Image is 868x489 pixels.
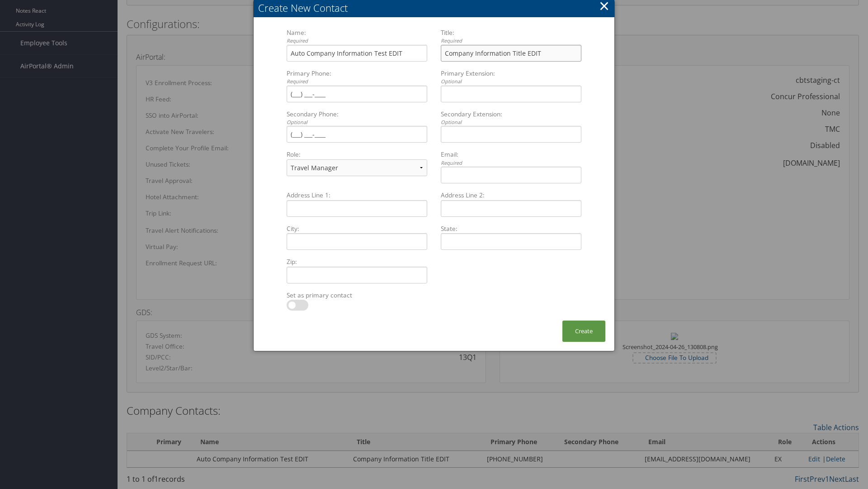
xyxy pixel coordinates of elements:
[441,167,581,183] input: Email:Required
[437,69,585,86] label: Primary Extension:
[562,321,605,342] button: Create
[441,45,581,62] input: Title:Required
[287,86,427,102] input: Primary Phone:Required
[441,37,581,45] div: Required
[437,224,585,233] label: State:
[287,119,427,126] div: Optional
[287,126,427,143] input: Secondary Phone:Optional
[441,86,581,102] input: Primary Extension:Optional
[441,159,581,167] div: Required
[287,37,427,45] div: Required
[437,110,585,126] label: Secondary Extension:
[287,233,427,250] input: City:
[287,267,427,283] input: Zip:
[283,110,431,126] label: Secondary Phone:
[437,150,585,167] label: Email:
[441,126,581,143] input: Secondary Extension:Optional
[441,233,581,250] input: State:
[441,119,581,126] div: Optional
[258,1,614,15] div: Create New Contact
[283,291,431,300] label: Set as primary contact
[283,150,431,159] label: Role:
[287,200,427,217] input: Address Line 1:
[437,28,585,45] label: Title:
[287,159,427,176] select: Role:
[283,257,431,266] label: Zip:
[283,69,431,86] label: Primary Phone:
[287,45,427,62] input: Name:Required
[283,191,431,200] label: Address Line 1:
[441,78,581,86] div: Optional
[287,78,427,86] div: Required
[283,224,431,233] label: City:
[441,200,581,217] input: Address Line 2:
[437,191,585,200] label: Address Line 2:
[283,28,431,45] label: Name:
